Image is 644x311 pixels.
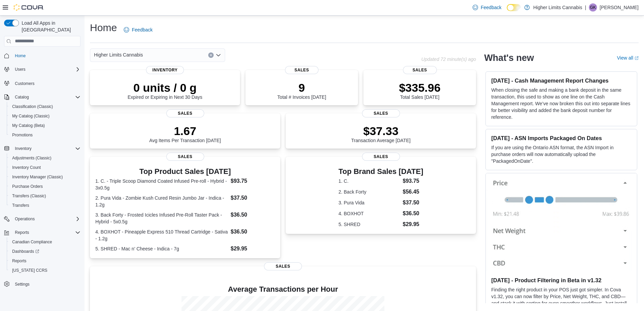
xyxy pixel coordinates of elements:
span: Home [15,53,26,59]
div: Greg Kazarian [589,3,597,12]
span: Customers [12,79,80,87]
dt: 1. C. [338,178,400,184]
input: Dark Mode [507,4,521,11]
p: If you are using the Ontario ASN format, the ASN Import in purchase orders will now automatically... [491,144,631,164]
span: Sales [166,109,204,117]
h2: What's new [484,52,534,63]
a: Adjustments (Classic) [9,154,54,162]
span: Operations [12,215,80,223]
span: Promotions [12,132,33,138]
span: Inventory Manager (Classic) [9,173,80,181]
span: Inventory [146,66,184,74]
dd: $36.50 [231,211,275,219]
p: [PERSON_NAME] [600,3,639,12]
button: Users [1,65,83,74]
button: Inventory Count [7,163,83,172]
dd: $36.50 [403,209,423,218]
span: Classification (Classic) [12,104,53,109]
button: Reports [12,228,32,237]
p: $335.96 [399,81,440,94]
a: View allExternal link [617,55,639,61]
span: Settings [12,280,80,288]
h3: [DATE] - Cash Management Report Changes [491,77,631,84]
button: Transfers (Classic) [7,191,83,201]
a: Canadian Compliance [9,238,55,246]
span: Washington CCRS [9,266,80,274]
div: Transaction Average [DATE] [351,124,411,143]
button: Inventory [12,145,34,153]
span: Catalog [15,94,29,100]
a: Settings [12,280,32,288]
div: Expired or Expiring in Next 30 Days [128,81,202,100]
dt: 5. SHRED [338,221,400,228]
a: Inventory Manager (Classic) [9,173,66,181]
span: GK [590,3,596,12]
h4: Average Transactions per Hour [95,285,471,293]
span: Classification (Classic) [9,103,80,111]
span: Dashboards [9,247,80,256]
span: Reports [15,230,29,235]
span: Inventory [12,145,80,153]
div: Avg Items Per Transaction [DATE] [149,124,221,143]
h3: [DATE] - ASN Imports Packaged On Dates [491,135,631,141]
span: Users [15,67,25,72]
span: Higher Limits Cannabis [94,51,143,59]
a: Transfers [9,201,32,209]
a: Reports [9,257,29,265]
span: Feedback [132,26,152,33]
dd: $29.95 [231,245,275,253]
dd: $93.75 [403,177,423,185]
p: 9 [277,81,326,94]
a: My Catalog (Classic) [9,112,52,120]
span: Reports [9,257,80,265]
span: Canadian Compliance [12,239,52,245]
dt: 2. Pura Vida - Zombie Kush Cured Resin Jumbo Jar - Indica - 1.2g [95,195,228,208]
span: Sales [166,153,204,161]
button: My Catalog (Classic) [7,111,83,121]
dd: $93.75 [231,177,275,185]
span: Sales [362,109,400,117]
span: Sales [403,66,437,74]
a: Transfers (Classic) [9,192,49,200]
a: Customers [12,80,37,88]
span: Dark Mode [507,11,507,12]
span: Adjustments (Classic) [12,155,51,161]
span: Dashboards [12,249,39,254]
dt: 4. BOXHOT [338,210,400,217]
span: Catalog [12,93,80,101]
span: My Catalog (Classic) [9,112,80,120]
button: Operations [1,214,83,224]
a: Classification (Classic) [9,103,56,111]
span: Reports [12,228,80,237]
span: Inventory Count [12,165,41,170]
h1: Home [90,21,117,35]
button: Home [1,51,83,61]
button: Settings [1,279,83,289]
h3: Top Product Sales [DATE] [95,168,275,176]
dt: 2. Back Forty [338,188,400,195]
dt: 5. SHRED - Mac n' Cheese - Indica - 7g [95,245,228,252]
svg: External link [635,56,639,60]
span: My Catalog (Classic) [12,113,50,119]
button: Reports [7,256,83,266]
button: Inventory [1,144,83,153]
button: Catalog [12,93,31,101]
dd: $29.95 [403,220,423,228]
span: Transfers (Classic) [12,193,46,199]
span: Adjustments (Classic) [9,154,80,162]
button: Clear input [208,52,214,58]
span: Sales [362,153,400,161]
span: Operations [15,216,35,222]
span: Home [12,51,80,60]
dd: $56.45 [403,188,423,196]
p: $37.33 [351,124,411,138]
span: Reports [12,258,26,264]
span: Promotions [9,131,80,139]
p: Higher Limits Cannabis [533,3,582,12]
p: 1.67 [149,124,221,138]
p: 0 units / 0 g [128,81,202,94]
p: When closing the safe and making a bank deposit in the same transaction, this used to show as one... [491,87,631,120]
a: Dashboards [7,247,83,256]
dd: $36.50 [231,228,275,236]
p: | [585,3,586,12]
